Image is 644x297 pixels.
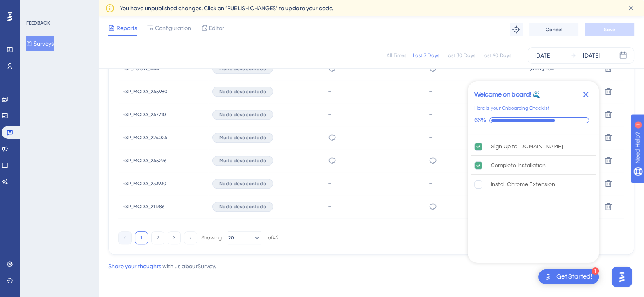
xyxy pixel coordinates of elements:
[429,180,521,187] div: -
[120,3,333,13] span: You have unpublished changes. Click on ‘PUBLISH CHANGES’ to update your code.
[429,134,521,141] div: -
[19,2,51,12] span: Need Help?
[228,231,261,244] button: 20
[57,4,59,11] div: 1
[26,20,50,26] div: FEEDBACK
[529,23,578,36] button: Cancel
[471,175,596,193] div: Install Chrome Extension is incomplete.
[219,203,266,210] span: Nada desapontado
[429,111,521,118] div: -
[123,111,166,118] span: RSP_MODA_247710
[108,263,161,269] a: Share your thoughts
[219,180,266,187] span: Nada desapontado
[108,261,216,271] div: with us about Survey .
[471,157,596,175] div: Complete Installation is complete.
[468,134,599,261] div: Checklist items
[201,234,222,242] div: Showing
[116,23,137,33] span: Reports
[328,180,421,187] div: -
[228,235,234,241] span: 20
[446,52,475,59] div: Last 30 Days
[585,23,634,36] button: Save
[491,161,546,170] div: Complete Installation
[491,142,563,152] div: Sign Up to [DOMAIN_NAME]
[168,231,181,244] button: 3
[328,87,421,95] div: -
[538,269,599,284] div: Open Get Started! checklist, remaining modules: 1
[26,36,54,51] button: Surveys
[219,134,266,141] span: Muito desapontado
[387,52,406,59] div: All Times
[123,157,166,164] span: RSP_MODA_245296
[209,23,224,33] span: Editor
[474,90,541,99] div: Welcome on board! 🌊
[535,51,551,60] div: [DATE]
[474,117,486,124] div: 66%
[579,88,592,101] div: Close Checklist
[471,138,596,156] div: Sign Up to UserGuiding.com is complete.
[604,26,615,33] span: Save
[468,81,599,263] div: Checklist Container
[123,88,168,95] span: RSP_MODA_245980
[219,88,266,95] span: Nada desapontado
[583,51,600,60] div: [DATE]
[151,231,164,244] button: 2
[155,23,191,33] span: Configuration
[543,272,553,282] img: launcher-image-alternative-text
[219,111,266,118] span: Nada desapontado
[491,180,555,189] div: Install Chrome Extension
[474,117,592,124] div: Checklist progress: 66%
[123,180,166,187] span: RSP_MODA_233930
[546,26,562,33] span: Cancel
[219,157,266,164] span: Muito desapontado
[413,52,439,59] div: Last 7 Days
[610,265,634,289] iframe: UserGuiding AI Assistant Launcher
[123,203,164,210] span: RSP_MODA_211986
[592,267,599,275] div: 1
[482,52,511,59] div: Last 90 Days
[268,234,279,242] div: of 42
[328,111,421,118] div: -
[135,231,148,244] button: 1
[556,272,592,281] div: Get Started!
[328,203,421,210] div: -
[123,134,167,141] span: RSP_MODA_224024
[474,104,549,113] div: Here is your Onboarding Checklist
[429,87,521,95] div: -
